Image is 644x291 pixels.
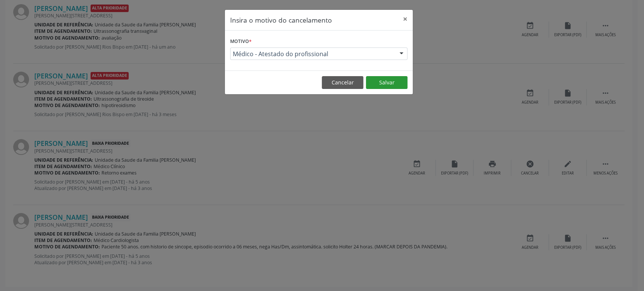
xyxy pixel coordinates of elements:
[233,50,392,58] span: Médico - Atestado do profissional
[230,36,252,47] label: Motivo
[398,10,413,28] button: Close
[322,76,363,89] button: Cancelar
[230,15,332,25] h5: Insira o motivo do cancelamento
[366,76,407,89] button: Salvar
